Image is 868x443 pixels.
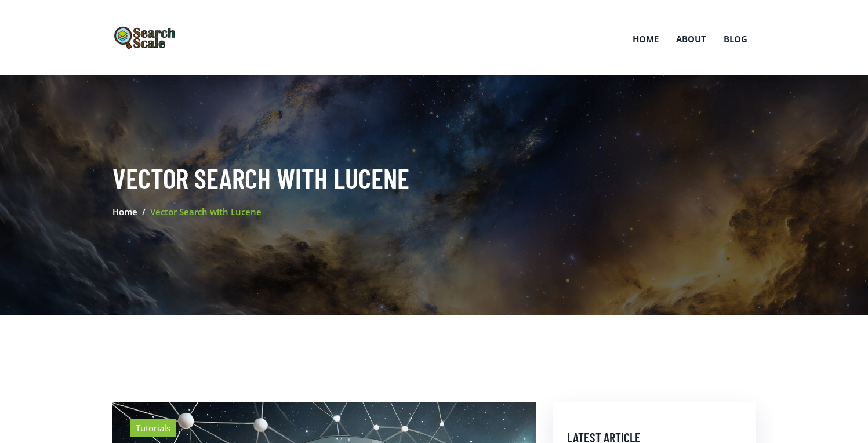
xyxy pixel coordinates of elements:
[715,9,756,69] a: Blog
[624,9,667,69] a: Home
[112,205,756,219] nav: breadcrumb
[137,205,262,219] li: Vector Search with Lucene
[112,162,756,195] h2: Vector Search with Lucene
[112,26,179,50] img: SearchScale
[667,9,715,69] a: About
[112,206,137,217] a: Home
[130,419,176,437] div: Tutorials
